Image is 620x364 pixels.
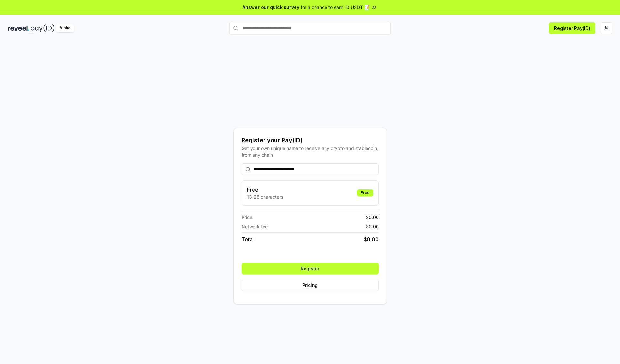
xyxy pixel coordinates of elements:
[242,235,254,243] span: Total
[242,214,252,221] span: Price
[357,189,373,196] div: Free
[242,223,268,230] span: Network fee
[301,4,370,11] span: for a chance to earn 10 USDT 📝
[243,4,299,11] span: Answer our quick survey
[247,193,283,200] p: 13-25 characters
[549,22,595,34] button: Register Pay(ID)
[56,24,74,32] div: Alpha
[366,223,379,230] span: $ 0.00
[242,280,379,291] button: Pricing
[366,214,379,221] span: $ 0.00
[242,145,379,158] div: Get your own unique name to receive any crypto and stablecoin, from any chain
[31,24,55,32] img: pay_id
[242,263,379,274] button: Register
[364,235,379,243] span: $ 0.00
[242,136,379,145] div: Register your Pay(ID)
[247,186,283,193] h3: Free
[8,24,29,32] img: reveel_dark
